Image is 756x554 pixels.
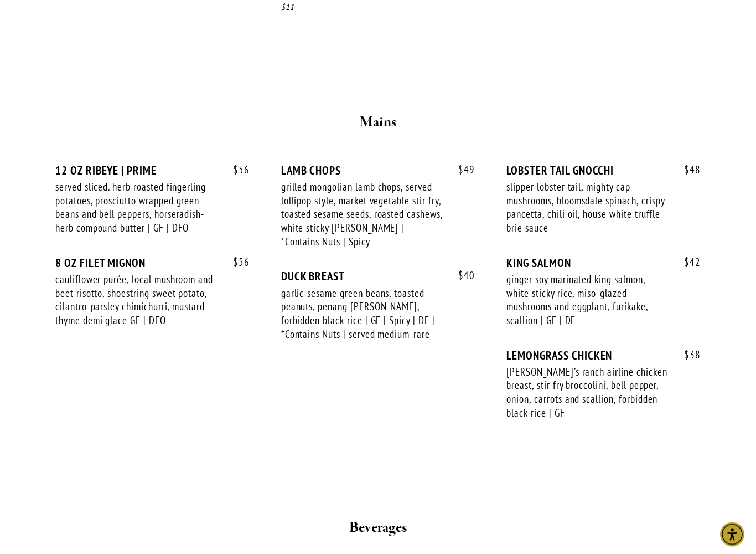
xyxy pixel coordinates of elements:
div: LOBSTER TAIL GNOCCHI [506,164,701,178]
div: served sliced. herb roasted fingerling potatoes, prosciutto wrapped green beans and bell peppers,... [55,181,218,235]
span: $ [458,269,464,283]
div: Accessibility Menu [720,522,744,547]
span: $ [233,163,239,177]
span: 56 [222,164,250,177]
span: 38 [673,349,701,362]
span: 49 [447,164,475,177]
div: ginger soy marinated king salmon, white sticky rice, miso-glazed mushrooms and eggplant, furikake... [506,273,669,328]
span: $ [684,163,690,177]
div: [PERSON_NAME]’s ranch airline chicken breast, stir fry broccolini, bell pepper, onion, carrots an... [506,366,669,420]
div: 12 OZ RIBEYE | PRIME [55,164,250,178]
strong: Beverages [349,519,407,538]
span: $ [458,163,464,177]
span: $ [684,348,690,362]
span: $ [233,256,239,269]
span: 56 [222,257,250,269]
div: DUCK BREAST [281,270,475,284]
div: LAMB CHOPS [281,164,475,178]
div: grilled mongolian lamb chops, served lollipop style, market vegetable stir fry, toasted sesame se... [281,181,444,249]
div: 8 OZ FILET MIGNON [55,257,250,270]
span: $ [684,256,690,269]
span: 42 [673,257,701,269]
strong: Mains [360,113,397,132]
div: cauliflower purée, local mushroom and beet risotto, shoestring sweet potato, cilantro-parsley chi... [55,273,218,328]
div: LEMONGRASS CHICKEN [506,349,701,363]
span: 40 [447,270,475,283]
div: KING SALMON [506,257,701,270]
div: garlic-sesame green beans, toasted peanuts, penang [PERSON_NAME], forbidden black rice | GF | Spi... [281,287,444,342]
div: slipper lobster tail, mighty cap mushrooms, bloomsdale spinach, crispy pancetta, chili oil, house... [506,181,669,235]
span: 48 [673,164,701,177]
